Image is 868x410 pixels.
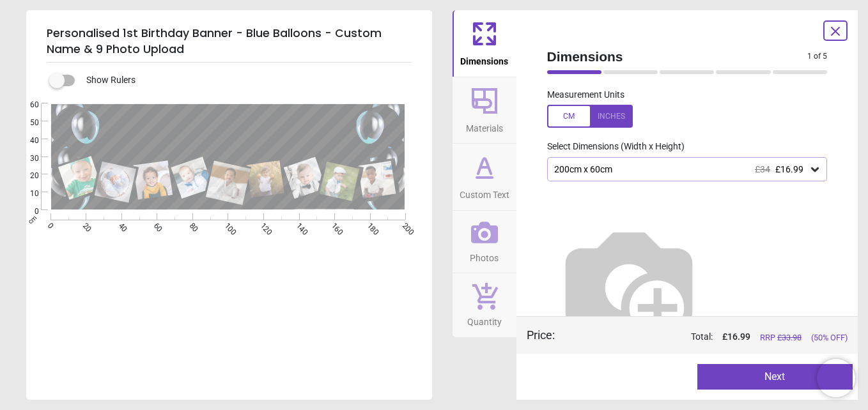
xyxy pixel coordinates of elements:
[15,206,39,217] span: 0
[15,188,39,199] span: 10
[453,10,516,77] button: Dimensions
[453,77,516,144] button: Materials
[57,73,432,88] div: Show Rulers
[15,118,39,128] span: 50
[466,116,503,135] span: Materials
[807,51,827,62] span: 1 of 5
[15,171,39,181] span: 20
[817,359,855,397] iframe: Brevo live chat
[574,331,848,344] div: Total:
[460,183,509,202] span: Custom Text
[777,333,802,342] span: £ 33.98
[811,332,848,344] span: (50% OFF)
[537,140,685,153] label: Select Dimensions (Width x Height)
[527,327,555,343] div: Price :
[553,164,809,175] div: 200cm x 60cm
[453,273,516,337] button: Quantity
[470,246,499,265] span: Photos
[453,144,516,210] button: Custom Text
[547,47,808,66] span: Dimensions
[547,202,711,365] img: Helper for size comparison
[547,89,624,102] label: Measurement Units
[453,211,516,273] button: Photos
[760,332,802,344] span: RRP
[15,100,39,110] span: 60
[697,364,853,390] button: Next
[460,49,508,68] span: Dimensions
[727,331,750,342] span: 16.99
[467,310,502,329] span: Quantity
[775,164,803,174] span: £16.99
[15,135,39,146] span: 40
[755,164,770,174] span: £34
[47,20,412,63] h5: Personalised 1st Birthday Banner - Blue Balloons - Custom Name & 9 Photo Upload
[15,153,39,164] span: 30
[722,331,750,344] span: £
